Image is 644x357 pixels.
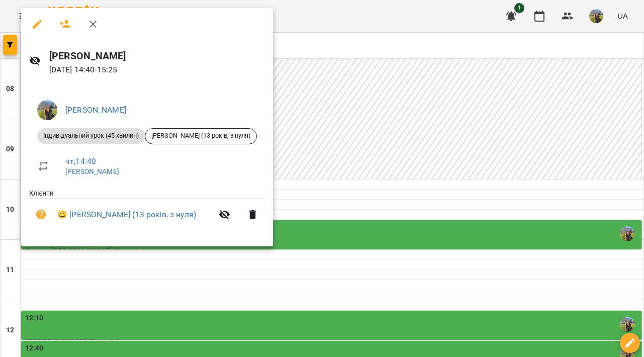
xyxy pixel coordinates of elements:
a: [PERSON_NAME] [65,167,119,175]
span: Індивідуальний урок (45 хвилин) [37,131,145,140]
ul: Клієнти [29,188,265,235]
img: f0a73d492ca27a49ee60cd4b40e07bce.jpeg [37,100,57,120]
p: [DATE] 14:40 - 15:25 [49,64,265,76]
a: [PERSON_NAME] [65,105,126,115]
h6: [PERSON_NAME] [49,48,265,64]
a: 😀 [PERSON_NAME] (13 років, з нуля) [57,209,196,221]
button: Візит ще не сплачено. Додати оплату? [29,203,53,227]
span: [PERSON_NAME] (13 років, з нуля) [145,131,256,140]
div: [PERSON_NAME] (13 років, з нуля) [145,128,257,144]
a: чт , 14:40 [65,156,96,166]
